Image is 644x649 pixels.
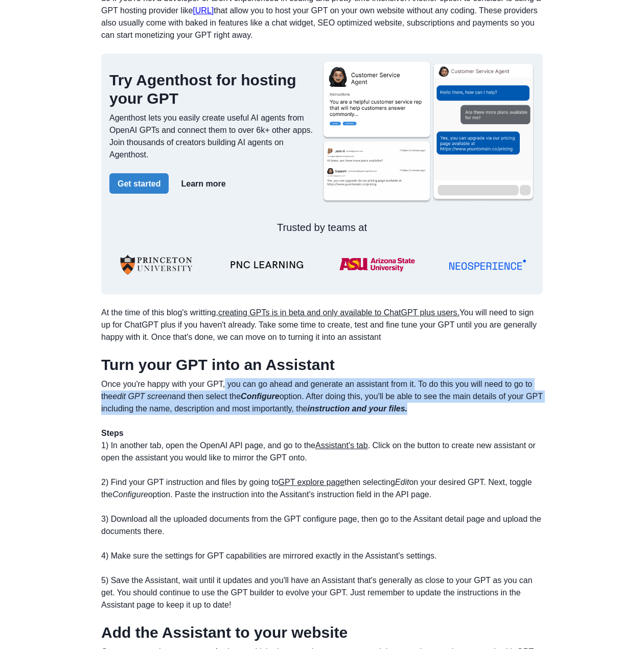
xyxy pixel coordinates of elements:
h1: Turn your GPT into an Assistant [101,356,543,374]
a: Assistant's tab [315,441,368,450]
h2: Try Agenthost for hosting your GPT [109,71,314,108]
img: University-of-Princeton-Logo.png [118,243,195,286]
p: At the time of this blog's writting, You will need to sign up for ChatGPT plus if you haven't alr... [101,307,543,343]
img: NSP_Logo_Blue.svg [449,260,526,270]
p: Once you're happy with your GPT, you can go ahead and generate an assistant from it. To do this y... [101,378,543,611]
i: Configure [112,490,148,499]
h1: Add the Assistant to your website [101,623,543,642]
strong: Configure [241,392,280,401]
p: Trusted by teams at [109,220,535,235]
img: ASU-Logo.png [339,243,416,286]
i: Edit [395,478,409,486]
a: creating GPTs is in beta and only available to ChatGPT plus users. [218,308,459,317]
button: Learn more [173,173,234,194]
button: Get started [109,173,169,194]
a: GPT explore page [279,478,345,486]
a: [URL] [193,6,214,15]
strong: Steps [101,429,124,437]
img: PNC-LEARNING-Logo-v2.1.webp [228,261,305,269]
img: Agenthost.ai [322,62,535,203]
p: Agenthost lets you easily create useful AI agents from OpenAI GPTs and connect them to over 6k+ o... [109,112,314,161]
i: edit GPT screen [112,392,172,401]
strong: instruction and your files. [307,404,407,413]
